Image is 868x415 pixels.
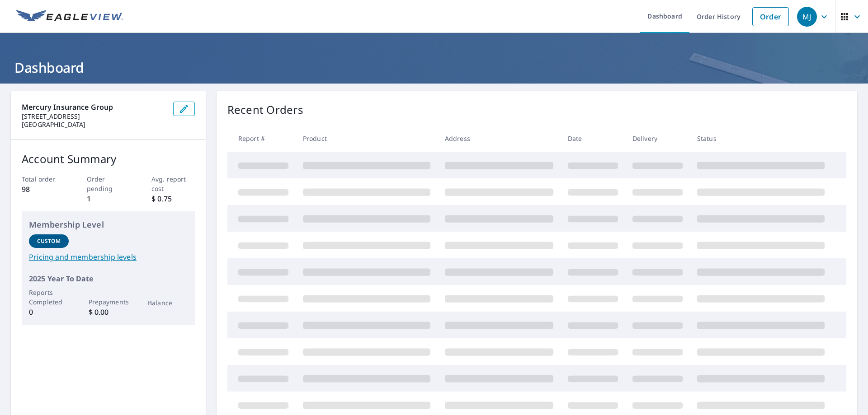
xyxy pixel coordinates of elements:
a: Order [752,7,789,26]
a: Pricing and membership levels [29,252,188,262]
p: Membership Level [29,219,188,231]
p: $ 0.75 [151,193,195,204]
p: Avg. report cost [151,174,195,193]
th: Product [296,125,438,152]
h1: Dashboard [11,58,857,77]
p: [GEOGRAPHIC_DATA] [22,121,166,129]
p: Balance [148,298,188,308]
p: $ 0.00 [89,307,128,317]
div: MJ [797,7,817,27]
p: 2025 Year To Date [29,273,188,284]
p: Custom [37,237,61,245]
th: Date [561,125,625,152]
p: Reports Completed [29,288,69,307]
th: Delivery [625,125,690,152]
p: Total order [22,174,65,184]
th: Report # [227,125,296,152]
p: [STREET_ADDRESS] [22,112,166,121]
p: 98 [22,184,65,195]
p: Account Summary [22,151,195,167]
p: Recent Orders [227,102,303,118]
p: Prepayments [89,297,128,307]
th: Address [438,125,561,152]
img: EV Logo [16,10,123,23]
p: 1 [87,193,130,204]
th: Status [690,125,832,152]
p: Order pending [87,174,130,193]
p: 0 [29,307,69,317]
p: Mercury Insurance Group [22,102,166,112]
